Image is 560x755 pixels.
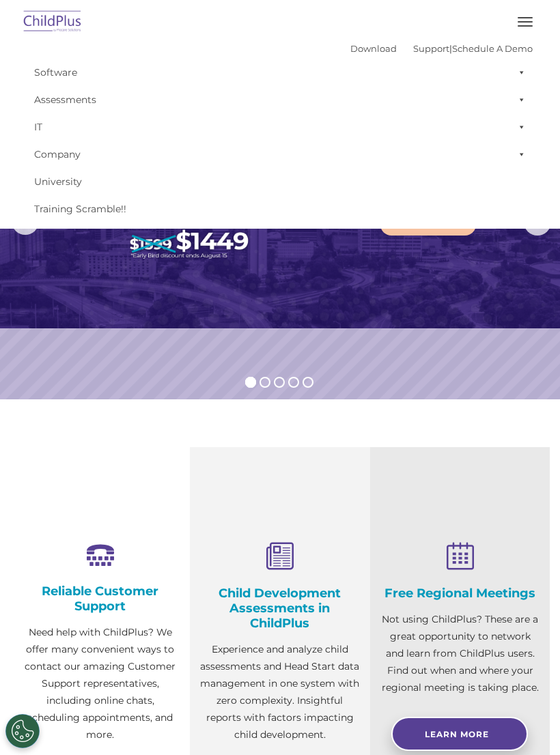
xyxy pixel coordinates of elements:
span: Learn More [425,729,489,739]
a: University [27,168,533,195]
a: Schedule A Demo [452,43,533,54]
h4: Reliable Customer Support [20,584,180,614]
a: Support [413,43,449,54]
button: Cookies Settings [5,714,40,748]
p: Not using ChildPlus? These are a great opportunity to network and learn from ChildPlus users. Fin... [380,611,540,696]
a: IT [27,113,533,141]
a: Learn More [391,717,528,751]
font: | [350,43,533,54]
h4: Child Development Assessments in ChildPlus [200,586,359,631]
img: ChildPlus by Procare Solutions [20,6,85,38]
a: Company [27,141,533,168]
a: Assessments [27,86,533,113]
a: Software [27,59,533,86]
a: Training Scramble!! [27,195,533,223]
p: Experience and analyze child assessments and Head Start data management in one system with zero c... [200,641,359,743]
a: Download [350,43,397,54]
p: Need help with ChildPlus? We offer many convenient ways to contact our amazing Customer Support r... [20,624,180,743]
h4: Free Regional Meetings [380,586,540,601]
